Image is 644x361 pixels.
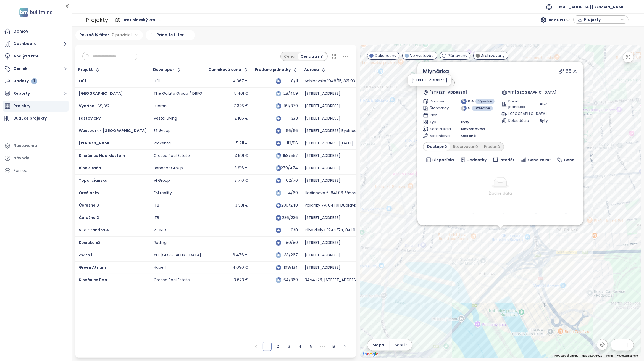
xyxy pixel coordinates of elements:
div: 4/60 [284,191,298,195]
span: 8.4 [468,99,474,104]
div: [STREET_ADDRESS][DATE] [305,141,353,146]
div: 270/474 [284,166,298,170]
div: [STREET_ADDRESS] [305,178,340,183]
div: Nastavenia [14,142,37,149]
li: Predchádzajúca strana [252,342,261,351]
div: Reding [154,240,167,245]
a: Lastovičky [79,115,101,121]
span: Počet jednotiek [508,99,527,110]
span: Plánovaný [448,52,467,59]
a: Mlynárka [423,67,449,75]
a: Vila Grand Vue [79,227,109,233]
b: - [535,211,537,217]
div: Projekt [78,68,93,72]
span: YIT [GEOGRAPHIC_DATA] [508,90,557,95]
div: Cena za m² [298,52,327,60]
div: [STREET_ADDRESS] [305,215,340,220]
span: Interiér [500,157,514,163]
span: 0 pravidiel [112,32,132,38]
div: YIT [GEOGRAPHIC_DATA] [154,253,201,258]
span: Novostavba [461,126,485,132]
li: 5 [307,342,316,351]
a: 4 [296,342,304,351]
span: Byty [461,119,469,125]
span: Typ [430,119,449,125]
span: [GEOGRAPHIC_DATA] [508,111,527,117]
div: 3 591 € [235,153,248,158]
div: Rezervované [450,143,481,151]
div: EZ Group [154,128,171,133]
span: Vysoké [478,99,492,104]
button: Satelit [390,339,412,351]
a: Projekty [3,101,69,112]
div: Developer [153,68,174,72]
a: Zwirn 1 [79,252,92,258]
b: - [472,211,475,217]
span: Kolaudácia [508,118,527,123]
a: 2 [274,342,282,351]
div: 8/8 [284,228,298,232]
button: left [252,342,261,351]
span: Orešianky [79,190,99,196]
span: Mapa [372,342,384,348]
span: Cena za m² [528,157,551,163]
div: [STREET_ADDRESS] [305,153,340,158]
div: [STREET_ADDRESS] [412,77,447,83]
span: Westpark - [GEOGRAPHIC_DATA] [79,128,147,133]
div: Polianky 7A, 841 01 Dúbravka, [GEOGRAPHIC_DATA] [305,203,401,208]
div: Pomoc [14,167,27,174]
b: - [503,211,505,217]
div: 4 690 € [233,265,248,270]
div: Lucron [154,104,167,109]
div: 2 186 € [235,116,248,121]
a: 5 [307,342,316,351]
span: Vo výstavbe [410,52,434,59]
button: Cenník [3,63,69,74]
div: button [576,15,625,24]
span: Vlastníctvo [430,133,449,139]
div: VI Group [154,178,170,183]
div: 66/66 [284,129,298,133]
span: Bratislavský kraj [123,16,161,24]
div: Predané [481,143,503,151]
div: Domov [14,28,28,35]
a: Návody [3,153,69,164]
div: [STREET_ADDRESS] [305,116,340,121]
button: Dashboard [3,38,69,49]
a: Green Atrium [79,265,106,270]
a: Čerešne 2 [79,215,99,220]
div: Pridajte filter [146,30,195,40]
div: [STREET_ADDRESS] [305,253,340,258]
div: Haberl [154,265,166,270]
span: Dokončený [375,52,396,59]
div: 8/11 [284,79,298,83]
a: Slnečnice Nad Mestom [79,153,125,158]
a: 1 [263,342,271,351]
span: Štandardy [430,106,449,111]
div: 3 623 € [234,278,248,283]
a: Budúce projekty [3,113,69,124]
span: Projekty [584,15,619,24]
li: 3 [285,342,294,351]
div: Pomoc [3,165,69,176]
span: Predané jednotky [255,68,291,72]
div: Cena [281,52,298,60]
a: Domov [3,26,69,37]
button: Keyboard shortcuts [555,354,579,358]
span: Košická 52 [79,240,101,245]
div: 108/134 [284,266,298,269]
div: LB11 [154,79,160,84]
a: Rínok Rača [79,165,101,171]
li: 4 [296,342,305,351]
a: Topoľčianska [79,178,107,183]
a: Čerešne 3 [79,202,99,208]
